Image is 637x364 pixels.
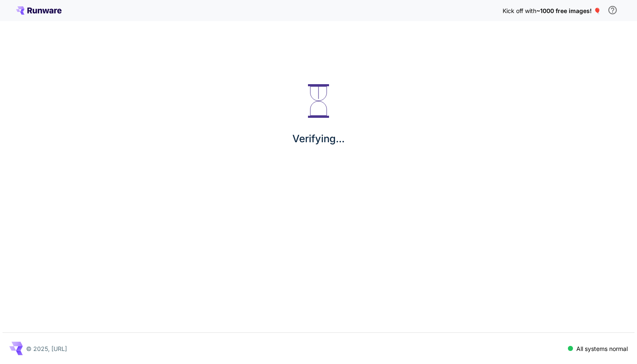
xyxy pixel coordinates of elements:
[503,7,536,14] span: Kick off with
[26,344,67,353] p: © 2025, [URL]
[536,7,601,14] span: ~1000 free images! 🎈
[576,344,628,353] p: All systems normal
[604,2,621,19] button: In order to qualify for free credit, you need to sign up with a business email address and click ...
[292,131,345,146] p: Verifying...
